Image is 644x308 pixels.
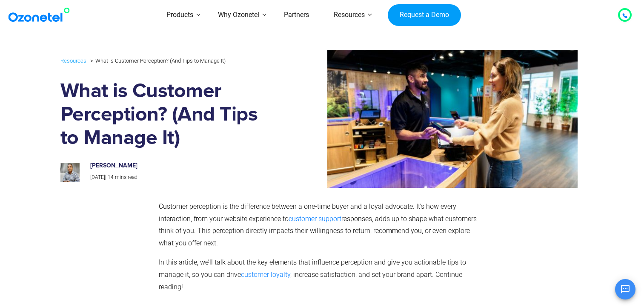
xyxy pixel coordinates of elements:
[241,271,290,279] a: customer loyalty
[60,56,86,66] a: Resources
[388,4,461,26] a: Request a Demo
[60,80,279,150] h1: What is Customer Perception? (And Tips to Manage It)
[159,215,477,248] span: responses, adds up to shape what customers think of you. This perception directly impacts their w...
[60,163,80,182] img: prashanth-kancherla_avatar-200x200.jpeg
[88,55,226,66] li: What is Customer Perception? (And Tips to Manage It)
[289,215,341,223] a: customer support
[115,174,137,180] span: mins read
[159,258,466,279] span: In this article, we’ll talk about the key elements that influence perception and give you actiona...
[615,279,635,299] button: Open chat
[90,173,270,182] p: |
[90,174,105,180] span: [DATE]
[90,162,270,170] h6: [PERSON_NAME]
[159,202,456,223] span: Customer perception is the difference between a one-time buyer and a loyal advocate. It’s how eve...
[159,271,462,291] span: , increase satisfaction, and set your brand apart. Continue reading!
[108,174,114,180] span: 14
